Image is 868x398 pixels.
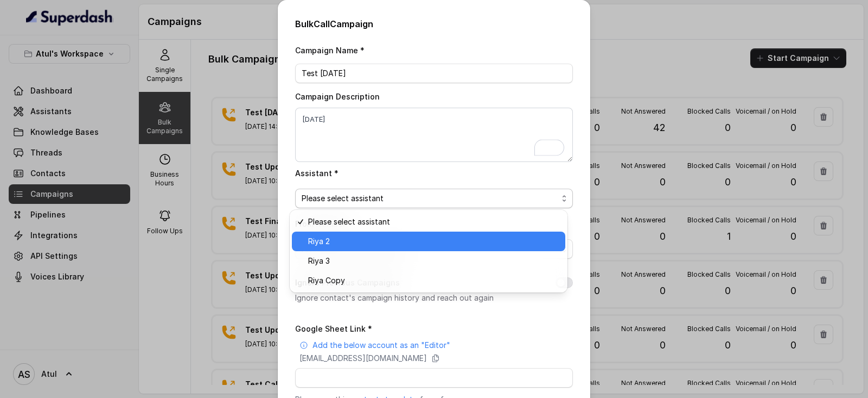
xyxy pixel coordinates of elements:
[308,254,559,268] span: Riya 3
[302,192,558,205] span: Please select assistant
[308,235,559,248] span: Riya 2
[290,210,567,293] div: Please select assistant
[295,189,573,208] button: Please select assistant
[308,274,559,287] span: Riya Copy
[308,215,559,228] span: Please select assistant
